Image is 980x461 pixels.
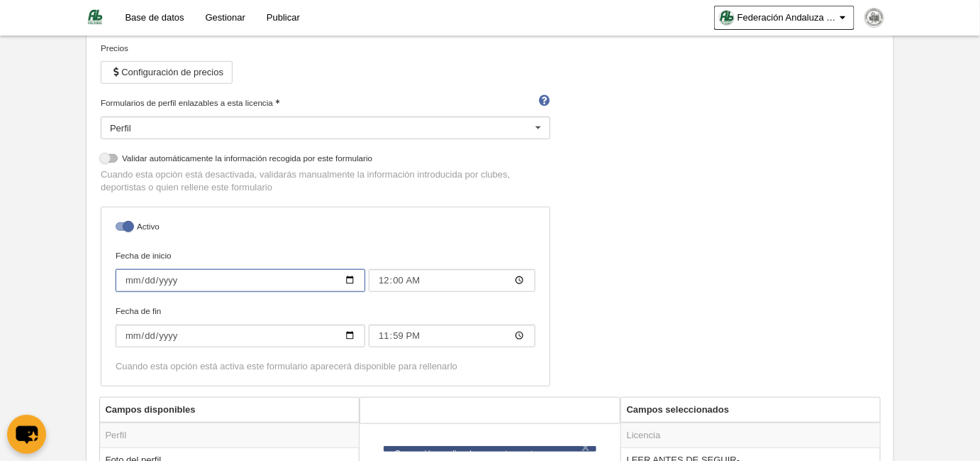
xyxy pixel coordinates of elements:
button: chat-button [7,415,46,454]
img: Federación Andaluza de Voleibol [87,9,104,26]
input: Fecha de inicio [369,269,535,292]
div: Precios [101,42,550,55]
label: Validar automáticamente la información recogida por este formulario [101,152,550,168]
button: × [579,440,593,455]
span: Perfil [110,123,131,134]
p: Cuando esta opción está desactivada, validarás manualmente la información introducida por clubes,... [101,168,550,194]
th: Campos disponibles [100,398,360,423]
div: Cuando esta opción está activa este formulario aparecerá disponible para rellenarlo [116,360,535,373]
label: Activo [116,220,535,237]
i: Obligatorio [275,99,279,104]
td: Perfil [100,423,360,448]
input: Fecha de fin [369,325,535,347]
div: Operación realizada correctamente [394,448,586,460]
button: Configuración de precios [101,61,233,84]
label: Formularios de perfil enlazables a esta licencia [101,97,550,109]
label: Fecha de fin [116,305,535,347]
input: Fecha de fin [116,325,365,347]
input: Fecha de inicio [116,269,365,292]
a: Federación Andaluza de Voleibol [714,6,854,30]
img: PagHPp5FpmFo.30x30.jpg [865,9,884,27]
img: Oap74nFcuaE6.30x30.jpg [720,11,734,25]
th: Campos seleccionados [621,398,881,423]
label: Fecha de inicio [116,249,535,292]
td: Licencia [621,423,881,448]
span: Federación Andaluza de Voleibol [737,11,837,25]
